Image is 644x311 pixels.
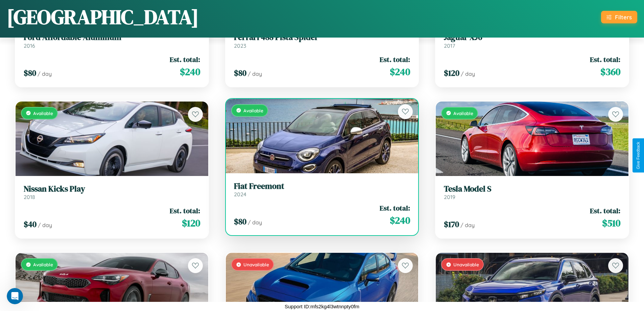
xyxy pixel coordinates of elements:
[444,194,455,200] span: 2019
[636,142,641,169] div: Give Feedback
[234,191,246,198] span: 2024
[444,32,620,42] h3: Jaguar XJ6
[243,262,269,267] span: Unavailable
[453,110,473,116] span: Available
[248,219,262,226] span: / day
[24,32,200,49] a: Ford Affordable Aluminum2016
[7,288,23,304] iframe: Intercom live chat
[390,214,410,227] span: $ 240
[24,219,37,230] span: $ 40
[460,222,475,228] span: / day
[615,14,632,21] div: Filters
[234,32,410,49] a: Ferrari 488 Pista Spider2023
[180,65,200,79] span: $ 240
[444,219,459,230] span: $ 170
[285,302,359,311] p: Support ID: mfs2kg4l3wtnnpty0fm
[182,216,200,230] span: $ 120
[444,184,620,201] a: Tesla Model S2019
[24,32,200,42] h3: Ford Affordable Aluminum
[590,54,620,64] span: Est. total:
[33,110,53,116] span: Available
[380,54,410,64] span: Est. total:
[33,262,53,267] span: Available
[170,54,200,64] span: Est. total:
[170,206,200,216] span: Est. total:
[444,67,459,79] span: $ 120
[24,67,36,79] span: $ 80
[248,70,262,77] span: / day
[444,32,620,49] a: Jaguar XJ62017
[38,70,52,77] span: / day
[444,42,455,49] span: 2017
[234,42,246,49] span: 2023
[390,65,410,79] span: $ 240
[461,70,475,77] span: / day
[600,65,620,79] span: $ 360
[243,108,263,113] span: Available
[234,181,410,198] a: Fiat Freemont2024
[24,194,35,200] span: 2018
[24,184,200,194] h3: Nissan Kicks Play
[453,262,479,267] span: Unavailable
[24,184,200,201] a: Nissan Kicks Play2018
[601,11,637,23] button: Filters
[38,222,52,228] span: / day
[590,206,620,216] span: Est. total:
[234,67,246,79] span: $ 80
[234,32,410,42] h3: Ferrari 488 Pista Spider
[234,216,246,227] span: $ 80
[7,3,199,31] h1: [GEOGRAPHIC_DATA]
[444,184,620,194] h3: Tesla Model S
[602,216,620,230] span: $ 510
[24,42,35,49] span: 2016
[234,181,410,191] h3: Fiat Freemont
[380,203,410,213] span: Est. total:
